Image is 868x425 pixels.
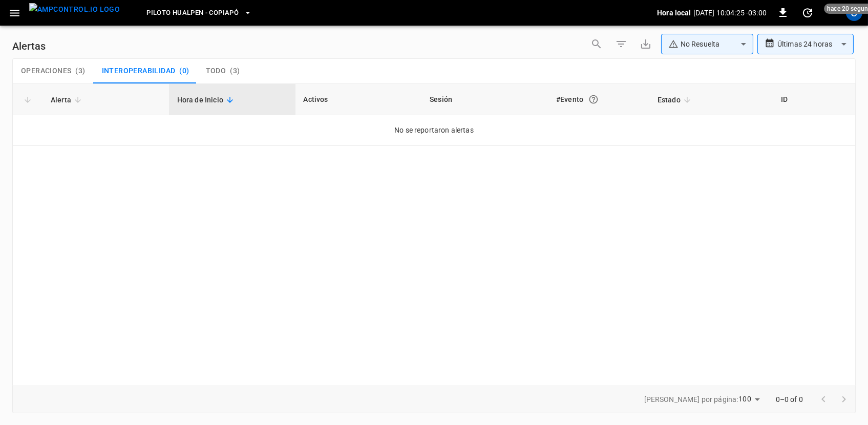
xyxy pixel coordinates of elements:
[799,5,816,21] button: set refresh interval
[657,8,691,18] p: Hora local
[75,67,85,76] span: ( 3 )
[584,90,603,109] button: Un evento es una única ocurrencia de un problema. Una alerta agrupa eventos relacionados para el ...
[146,7,239,19] span: Piloto Hualpen - Copiapó
[13,115,855,146] td: No se reportaron alertas
[142,3,256,23] button: Piloto Hualpen - Copiapó
[51,94,84,106] span: Alerta
[12,38,46,54] h6: Alertas
[644,394,738,405] p: [PERSON_NAME] por página:
[668,39,737,50] div: No Resuelta
[206,67,226,76] span: Todo
[179,67,189,76] span: ( 0 )
[295,84,422,115] th: Activos
[21,67,71,76] span: Operaciones
[773,84,855,115] th: ID
[421,84,548,115] th: Sesión
[658,94,694,106] span: Estado
[556,90,641,109] div: #Evento
[777,34,854,54] div: Últimas 24 horas
[29,3,120,16] img: ampcontrol.io logo
[693,8,767,18] p: [DATE] 10:04:25 -03:00
[738,392,763,407] div: 100
[230,67,240,76] span: ( 3 )
[177,94,237,106] span: Hora de Inicio
[776,394,803,405] p: 0–0 of 0
[102,67,176,76] span: Interoperabilidad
